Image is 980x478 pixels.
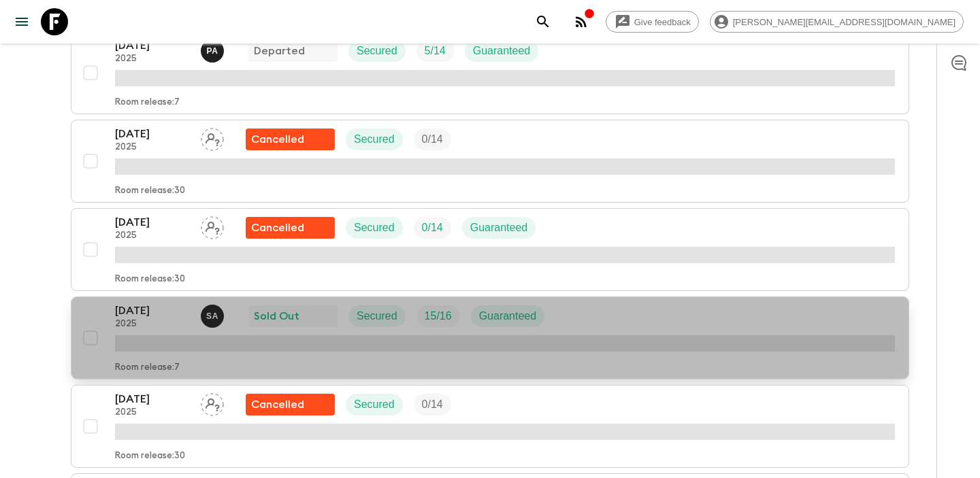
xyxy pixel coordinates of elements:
[115,362,180,373] p: Room release: 7
[425,308,452,324] p: 15 / 16
[357,43,397,59] p: Secured
[425,43,446,59] p: 5 / 14
[71,385,909,468] button: [DATE]2025Assign pack leaderFlash Pack cancellationSecuredTrip FillRoom release:30
[115,126,190,142] p: [DATE]
[201,220,224,231] span: Assign pack leader
[354,131,395,148] p: Secured
[422,396,443,413] p: 0 / 14
[115,37,190,54] p: [DATE]
[201,305,227,328] button: SA
[414,129,451,150] div: Trip Fill
[115,186,185,197] p: Room release: 30
[115,451,185,462] p: Room release: 30
[246,217,335,239] div: Flash Pack cancellation
[348,40,406,62] div: Secured
[71,31,909,114] button: [DATE]2025Prasad AdikariDepartedSecuredTrip FillGuaranteedRoom release:7
[201,44,227,54] span: Prasad Adikari
[8,8,35,35] button: menu
[725,17,963,27] span: [PERSON_NAME][EMAIL_ADDRESS][DOMAIN_NAME]
[201,132,224,143] span: Assign pack leader
[115,142,190,153] p: 2025
[71,296,909,379] button: [DATE]2025Suren AbeykoonSold OutSecuredTrip FillGuaranteedRoom release:7
[254,43,305,59] p: Departed
[115,231,190,241] p: 2025
[422,220,443,236] p: 0 / 14
[354,396,395,413] p: Secured
[246,394,335,415] div: Flash Pack cancellation
[346,394,403,415] div: Secured
[115,54,190,65] p: 2025
[206,311,218,322] p: S A
[348,305,406,327] div: Secured
[529,8,557,35] button: search adventures
[115,407,190,418] p: 2025
[470,220,528,236] p: Guaranteed
[473,43,531,59] p: Guaranteed
[346,217,403,239] div: Secured
[251,396,304,413] p: Cancelled
[71,208,909,291] button: [DATE]2025Assign pack leaderFlash Pack cancellationSecuredTrip FillGuaranteedRoom release:30
[115,319,190,330] p: 2025
[479,308,537,324] p: Guaranteed
[414,217,451,239] div: Trip Fill
[201,309,227,320] span: Suren Abeykoon
[416,40,454,62] div: Trip Fill
[115,303,190,319] p: [DATE]
[357,308,397,324] p: Secured
[115,391,190,407] p: [DATE]
[422,131,443,148] p: 0 / 14
[346,129,403,150] div: Secured
[71,120,909,203] button: [DATE]2025Assign pack leaderFlash Pack cancellationSecuredTrip FillRoom release:30
[251,131,304,148] p: Cancelled
[414,394,451,415] div: Trip Fill
[606,11,699,33] a: Give feedback
[354,220,395,236] p: Secured
[201,397,224,408] span: Assign pack leader
[416,305,460,327] div: Trip Fill
[115,274,185,285] p: Room release: 30
[246,129,335,150] div: Flash Pack cancellation
[115,214,190,231] p: [DATE]
[627,17,698,27] span: Give feedback
[115,97,180,108] p: Room release: 7
[710,11,964,33] div: [PERSON_NAME][EMAIL_ADDRESS][DOMAIN_NAME]
[254,308,299,324] p: Sold Out
[251,220,304,236] p: Cancelled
